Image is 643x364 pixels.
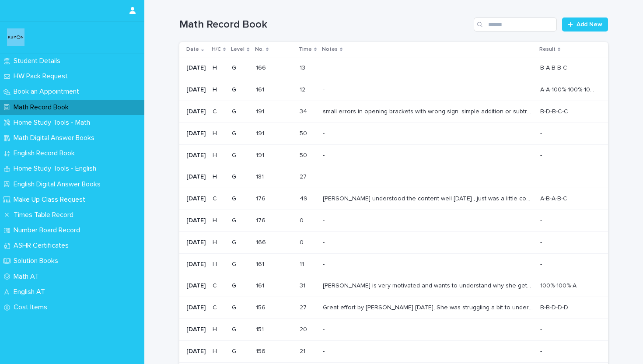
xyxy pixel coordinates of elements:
[186,64,206,72] p: [DATE]
[232,348,248,355] p: G
[300,171,308,181] p: 27
[540,84,596,94] p: A-A-100%-100%-100%
[540,150,544,159] p: -
[186,348,206,355] p: [DATE]
[540,63,569,72] p: B-A-B-B-C
[186,304,206,311] p: [DATE]
[213,173,225,181] p: H
[213,195,225,203] p: C
[300,324,309,333] p: 20
[10,164,103,173] p: Home Study Tools - English
[256,128,266,137] p: 191
[10,303,54,311] p: Cost Items
[232,282,248,290] p: G
[232,326,248,333] p: G
[300,302,308,311] p: 27
[10,149,82,157] p: English Record Book
[10,226,87,234] p: Number Board Record
[300,106,309,115] p: 34
[474,17,557,31] input: Search
[300,215,305,224] p: 0
[300,150,309,159] p: 50
[213,282,225,290] p: C
[323,150,326,159] p: -
[10,134,101,142] p: Math Digital Answer Books
[255,45,264,54] p: No.
[213,348,225,355] p: H
[323,63,326,72] p: -
[186,130,206,137] p: [DATE]
[232,108,248,115] p: G
[540,215,544,224] p: -
[540,128,544,137] p: -
[179,166,608,188] tr: [DATE]HG181181 2727 -- --
[256,106,266,115] p: 191
[179,231,608,253] tr: [DATE]HG166166 00 -- --
[540,259,544,268] p: -
[323,171,326,181] p: -
[179,340,608,362] tr: [DATE]HG156156 2121 -- --
[256,259,266,268] p: 161
[300,63,307,72] p: 13
[7,28,24,46] img: o6XkwfS7S2qhyeB9lxyF
[179,275,608,297] tr: [DATE]CG161161 3131 [PERSON_NAME] is very motivated and wants to understand why she gets some que...
[232,86,248,94] p: G
[10,241,76,250] p: ASHR Certificates
[256,302,267,311] p: 156
[10,180,108,189] p: English Digital Answer Books
[540,193,569,203] p: A-B-A-B-C
[179,101,608,122] tr: [DATE]CG191191 3434 small errors in opening brackets with wrong sign, simple addition or subtract...
[256,215,267,224] p: 176
[256,63,268,72] p: 166
[213,108,225,115] p: C
[10,288,52,296] p: English AT
[540,106,570,115] p: B-D-B-C-C
[179,253,608,275] tr: [DATE]HG161161 1111 -- --
[539,45,556,54] p: Result
[232,173,248,181] p: G
[300,280,307,290] p: 31
[300,346,307,355] p: 21
[300,84,307,94] p: 12
[323,259,326,268] p: -
[323,346,326,355] p: -
[179,210,608,231] tr: [DATE]HG176176 00 -- --
[186,217,206,224] p: [DATE]
[540,324,544,333] p: -
[213,130,225,137] p: H
[300,259,306,268] p: 11
[562,17,608,31] a: Add New
[256,150,266,159] p: 191
[540,346,544,355] p: -
[10,211,80,219] p: Times Table Record
[323,280,535,290] p: Martha is very motivated and wants to understand why she gets some questions wrong. She is consta...
[231,45,245,54] p: Level
[256,237,268,246] p: 166
[323,237,326,246] p: -
[213,217,225,224] p: H
[213,152,225,159] p: H
[232,261,248,268] p: G
[213,261,225,268] p: H
[10,87,86,96] p: Book an Appointment
[186,261,206,268] p: [DATE]
[186,326,206,333] p: [DATE]
[256,84,266,94] p: 161
[186,282,206,290] p: [DATE]
[213,239,225,246] p: H
[232,130,248,137] p: G
[179,144,608,166] tr: [DATE]HG191191 5050 -- --
[540,280,578,290] p: 100%-100%-A
[232,239,248,246] p: G
[179,57,608,79] tr: [DATE]HG166166 1313 -- B-A-B-B-CB-A-B-B-C
[186,108,206,115] p: [DATE]
[540,237,544,246] p: -
[179,297,608,319] tr: [DATE]CG156156 2727 Great effort by [PERSON_NAME] [DATE], She was struggling a bit to understand ...
[10,119,97,127] p: Home Study Tools - Math
[10,57,67,65] p: Student Details
[540,171,544,181] p: -
[232,152,248,159] p: G
[256,280,266,290] p: 161
[186,86,206,94] p: [DATE]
